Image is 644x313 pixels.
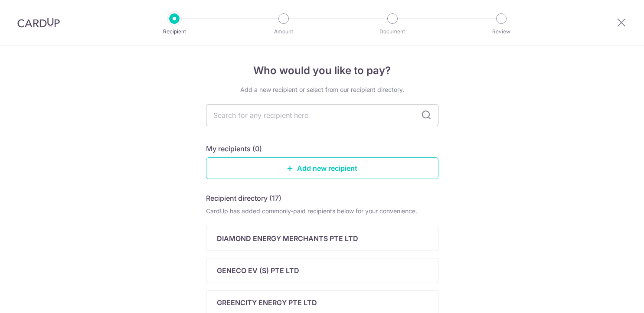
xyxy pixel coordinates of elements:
img: CardUp [17,17,60,28]
input: Search for any recipient here [206,104,438,126]
p: Review [469,27,533,36]
p: GENECO EV (S) PTE LTD [217,265,299,276]
p: GREENCITY ENERGY PTE LTD [217,297,317,308]
p: Document [360,27,425,36]
p: Recipient [142,27,206,36]
p: DIAMOND ENERGY MERCHANTS PTE LTD [217,233,358,244]
a: Add new recipient [206,157,438,179]
h5: Recipient directory (17) [206,193,281,203]
p: Amount [252,27,316,36]
iframe: Opens a widget where you can find more information [588,287,635,309]
h4: Who would you like to pay? [206,63,438,78]
div: CardUp has added commonly-paid recipients below for your convenience. [206,207,438,215]
div: Add a new recipient or select from our recipient directory. [206,85,438,94]
h5: My recipients (0) [206,143,262,154]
